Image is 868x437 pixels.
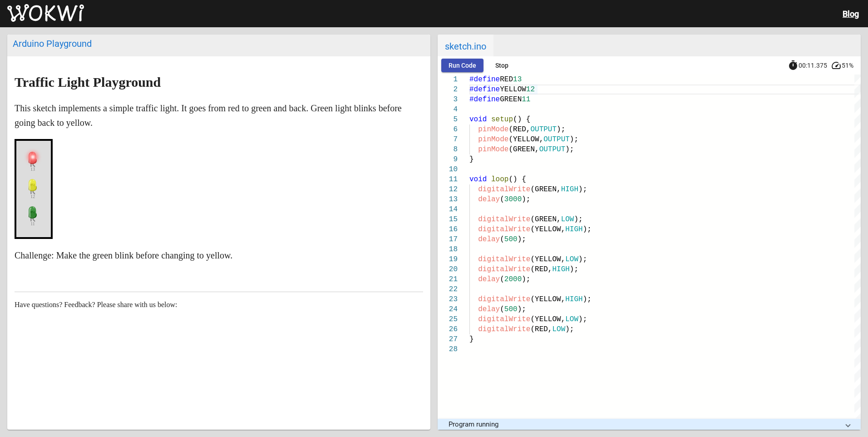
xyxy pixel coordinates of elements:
div: 28 [438,344,458,354]
span: ); [583,295,592,303]
span: 2000 [504,275,522,283]
span: ); [583,225,592,233]
div: 21 [438,274,458,284]
span: ); [578,315,587,323]
mat-expansion-panel-header: Program running [438,419,861,430]
span: ( [500,275,504,283]
div: 6 [438,124,458,134]
button: Run Code [441,59,483,72]
span: (RED, [530,265,552,273]
span: (YELLOW, [530,295,565,303]
p: This sketch implements a simple traffic light. It goes from red to green and back. Green light bl... [15,101,423,130]
a: Blog [843,9,859,19]
span: HIGH [565,225,582,233]
span: (RED, [530,325,552,333]
span: digitalWrite [478,265,530,273]
span: LOW [565,255,578,263]
mat-panel-title: Program running [449,420,839,428]
span: digitalWrite [478,225,530,233]
span: setup [491,115,513,124]
span: ( [500,235,504,243]
div: 17 [438,234,458,244]
span: ); [570,135,578,144]
span: #define [469,75,500,84]
span: digitalWrite [478,215,530,223]
span: (YELLOW, [508,135,543,144]
mat-icon: speed [831,60,842,71]
div: 4 [438,104,458,114]
span: } [469,155,474,164]
span: ); [570,265,578,273]
span: OUTPUT [539,145,566,154]
span: (GREEN, [530,185,561,194]
span: YELLOW [500,85,526,94]
button: Stop [487,59,516,72]
span: ); [578,185,587,194]
span: ); [565,145,574,154]
span: 500 [504,305,518,313]
div: 16 [438,224,458,234]
div: 9 [438,154,458,164]
span: () { [508,175,526,184]
span: pinMode [478,125,508,134]
span: ); [574,215,582,223]
div: 27 [438,334,458,344]
div: 2 [438,84,458,94]
span: ); [518,305,526,313]
div: 8 [438,144,458,154]
span: (YELLOW, [530,255,565,263]
span: } [469,335,474,343]
span: ( [500,195,504,204]
h1: Traffic Light Playground [15,75,423,89]
span: LOW [565,315,578,323]
span: OUTPUT [530,125,557,134]
span: ); [522,275,530,283]
span: 12 [526,85,535,94]
span: GREEN [500,95,522,104]
span: ); [565,325,574,333]
span: digitalWrite [478,185,530,194]
span: ); [518,235,526,243]
span: digitalWrite [478,325,530,333]
span: 51% [842,62,861,69]
span: #define [469,95,500,104]
span: void [469,115,487,124]
div: 20 [438,264,458,274]
span: sketch.ino [438,35,493,56]
span: 00:11.375 [799,62,827,69]
div: 12 [438,184,458,194]
span: digitalWrite [478,295,530,303]
div: 13 [438,194,458,204]
div: 26 [438,324,458,334]
span: HIGH [565,295,582,303]
span: digitalWrite [478,315,530,323]
div: 14 [438,204,458,214]
div: 3 [438,94,458,104]
span: (GREEN, [508,145,539,154]
span: Run Code [449,62,476,69]
span: RED [500,75,513,84]
span: Have questions? Feedback? Please share with us below: [15,301,178,308]
span: ); [578,255,587,263]
span: #define [469,85,500,94]
span: ); [557,125,565,134]
span: HIGH [561,185,578,194]
div: 25 [438,314,458,324]
span: ( [500,305,504,313]
span: OUTPUT [543,135,570,144]
div: 1 [438,74,458,84]
div: 18 [438,244,458,254]
span: (YELLOW, [530,315,565,323]
div: 7 [438,134,458,144]
div: Arduino Playground [13,38,425,49]
span: 11 [522,95,530,104]
span: pinMode [478,135,508,144]
span: 500 [504,235,518,243]
span: LOW [561,215,574,223]
span: delay [478,195,500,204]
span: ); [522,195,530,204]
div: 15 [438,214,458,224]
span: 13 [513,75,522,84]
div: 22 [438,284,458,294]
